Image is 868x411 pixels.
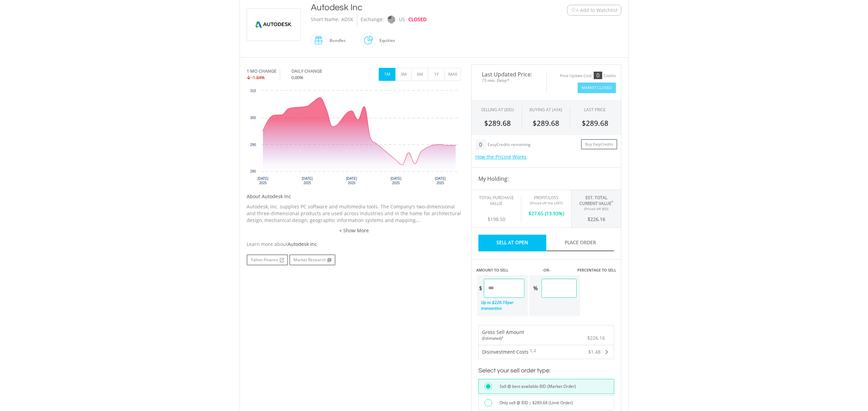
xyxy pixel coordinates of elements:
span: 226.16 [590,216,605,222]
div: (Estimated) [482,336,524,341]
button: 1Y [428,68,445,81]
div: Equities [376,32,395,49]
div: Bundles [326,32,346,49]
h3: Select your sell order type: [478,366,614,376]
text: 280 [250,170,256,173]
div: ADSK [341,14,353,26]
a: Yahoo Finance [247,254,288,265]
div: % [529,279,541,298]
span: Last Updated Price: [477,72,541,77]
span: BUYING AT (ASK) [530,107,562,113]
div: Profit/Loss [526,195,566,201]
text: 290 [250,143,256,147]
span: $198.50 [488,216,505,222]
a: Place Order [546,235,614,251]
span: 0.00% [291,74,303,80]
a: Sell At Open [478,235,546,251]
span: 15-min. Delay* [477,77,541,84]
span: $289.68 [484,118,511,128]
text: 300 [250,116,256,120]
div: EasyCredits remaining [488,142,531,148]
span: Disinvestment Costs [482,349,529,355]
div: Price Update Cost: [560,73,592,78]
button: 6M [411,68,428,81]
div: 0 [475,139,486,150]
div: Total Purchase Value [477,195,516,206]
text: [DATE] 2025 [391,177,402,185]
label: -OR- [542,267,550,273]
h4: My Holding: [478,175,614,183]
sup: 1, 2 [530,348,536,353]
text: [DATE] 2025 [302,177,313,185]
div: CLOSED [408,14,426,26]
span: $1.48 [588,349,601,355]
span: $226.16 [587,335,605,341]
a: Buy EasyCredits [581,139,617,150]
span: $289.68 [582,118,608,128]
label: PERCENTAGE TO SELL [577,267,616,273]
div: 0 [594,72,602,79]
span: $289.68 [533,118,559,128]
div: Chart. Highcharts interactive chart. [247,87,461,190]
div: Credits [604,73,616,78]
div: LAST PRICE [584,107,606,113]
text: [DATE] 2025 [258,177,269,185]
p: Autodesk, Inc. supplies PC software and multimedia tools. The Company's two-dimensional and three... [247,203,461,224]
div: DAILY CHANGE [291,68,345,74]
text: [DATE] 2025 [435,177,446,185]
text: 310 [250,89,256,93]
div: Up to $ per transaction [477,298,524,313]
div: $ [477,279,484,298]
div: $ [526,205,566,217]
button: Watchlist + Add to Watchlist [567,5,621,16]
img: nasdaq.png [388,16,395,24]
button: 3M [395,68,412,81]
img: EQU.US.ADSK.png [248,9,299,41]
label: Sell @ best available BID (Market Order) [495,383,576,390]
div: (Priced off the LAST) [526,201,566,205]
div: Exchange: [361,14,384,26]
span: -1.84% [251,74,265,80]
button: Market Closed [578,83,616,93]
h5: About Autodesk Inc [247,193,461,200]
label: Only sell @ BID ≥ $289.68 (Limit Order) [495,399,573,407]
span: + Add to Watchlist [576,7,618,14]
a: How the Pricing Works [475,153,526,160]
div: Est. Total Current Value [577,195,616,206]
a: + Show More [247,227,461,234]
div: SELLING AT (BID) [481,107,514,113]
div: US [399,14,405,26]
svg: Interactive chart [247,87,461,190]
span: Autodesk Inc [288,241,317,247]
sup: 3 [502,335,503,339]
img: Watchlist [571,8,576,13]
div: Short Name: [311,14,339,26]
button: 1M [379,68,395,81]
a: Market Research [289,254,335,265]
div: Autodesk Inc [311,1,525,14]
text: [DATE] 2025 [346,177,357,185]
span: 27.65 (13.93%) [531,210,564,217]
div: $ [577,211,616,223]
div: (Priced off BID) [577,206,616,211]
button: MAX [444,68,461,81]
div: 1 MO CHANGE [247,68,276,74]
label: AMOUNT TO SELL [476,267,508,273]
span: 226.16 [494,299,507,305]
div: Gross Sell Amount [482,329,524,341]
div: Learn more about [247,241,461,248]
